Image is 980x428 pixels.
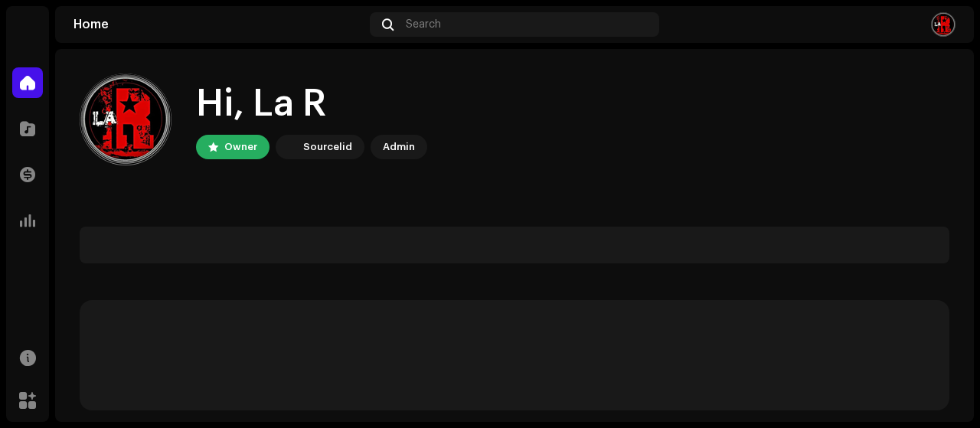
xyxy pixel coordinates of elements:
div: Hi, La R [196,80,427,129]
div: Owner [224,138,257,156]
img: acc3e93b-7931-47c3-a6d2-f0de5214474b [931,12,955,37]
img: acc3e93b-7931-47c3-a6d2-f0de5214474b [80,74,171,165]
div: Admin [383,138,415,156]
div: Sourcelid [303,138,352,156]
span: Search [406,18,441,31]
div: Home [73,18,364,31]
img: 31a4402c-14a3-4296-bd18-489e15b936d7 [279,138,297,156]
